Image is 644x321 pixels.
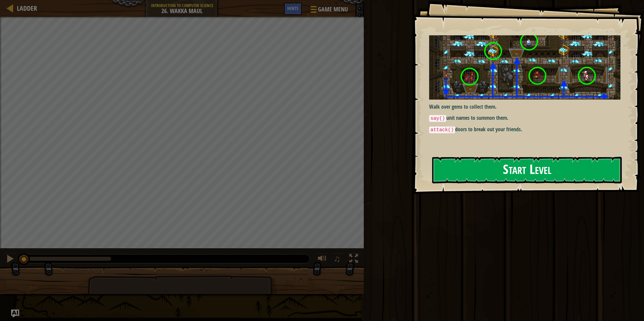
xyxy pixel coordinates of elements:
img: Wakka maul [429,35,625,100]
button: Game Menu [305,3,352,19]
button: Start Level [432,157,622,183]
button: Ctrl + P: Pause [3,253,17,266]
button: Ask AI [11,310,19,318]
button: Toggle fullscreen [347,253,360,266]
button: ♫ [332,253,344,266]
span: Game Menu [318,5,348,14]
span: ♫ [334,254,341,264]
code: attack() [429,127,455,133]
p: doors to break out your friends. [429,126,625,134]
p: unit names to summon them. [429,114,625,122]
a: Ladder [13,4,37,13]
span: Ladder [17,4,37,13]
button: Adjust volume [316,253,329,266]
code: say() [429,115,446,122]
p: Walk over gems to collect them. [429,103,625,111]
span: Hints [287,5,298,11]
